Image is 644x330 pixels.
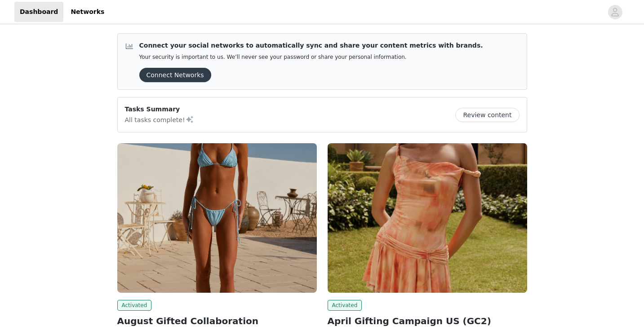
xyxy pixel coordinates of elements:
[139,41,483,50] p: Connect your social networks to automatically sync and share your content metrics with brands.
[117,300,152,311] span: Activated
[117,314,317,328] h2: August Gifted Collaboration
[455,108,519,122] button: Review content
[611,5,619,19] div: avatar
[139,54,483,61] p: Your security is important to us. We’ll never see your password or share your personal information.
[65,2,110,22] a: Networks
[117,143,317,293] img: Peppermayo USA
[139,68,211,82] button: Connect Networks
[328,143,527,293] img: Peppermayo AUS
[328,300,362,311] span: Activated
[125,105,194,114] p: Tasks Summary
[328,314,527,328] h2: April Gifting Campaign US (GC2)
[14,2,63,22] a: Dashboard
[125,114,194,125] p: All tasks complete!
